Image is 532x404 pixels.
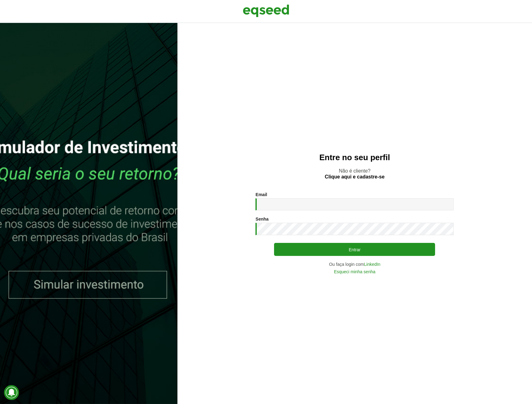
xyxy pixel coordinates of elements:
a: LinkedIn [364,262,380,266]
h2: Entre no seu perfil [190,153,520,162]
a: Esqueci minha senha [334,270,375,274]
label: Senha [255,217,268,221]
img: EqSeed Logo [243,3,289,19]
button: Entrar [274,243,435,256]
label: Email [255,192,267,197]
div: Ou faça login com [255,262,454,266]
p: Não é cliente? [190,168,520,180]
a: Clique aqui e cadastre-se [325,174,385,179]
